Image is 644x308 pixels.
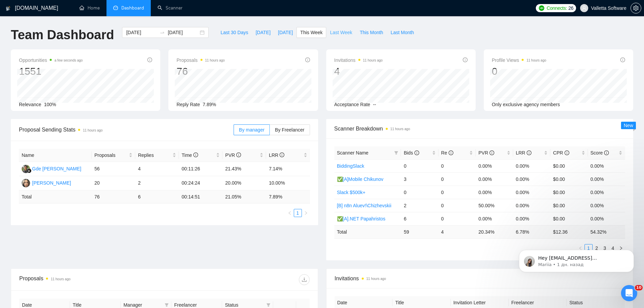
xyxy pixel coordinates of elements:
button: right [302,209,310,217]
td: 2 [401,199,438,212]
td: 0 [438,212,476,225]
a: ✅[A].NET Papahristos [337,216,386,221]
span: Bids [404,150,419,156]
span: PVR [225,152,241,158]
span: Relevance [19,102,41,107]
button: Last Month [387,27,418,38]
td: 6 [135,190,179,204]
td: 00:14:51 [179,190,222,204]
span: info-circle [620,57,625,62]
td: 00:24:24 [179,176,222,190]
time: 11 hours ago [83,128,102,132]
span: filter [165,303,169,307]
span: filter [266,303,270,307]
span: LRR [269,152,284,158]
button: download [299,274,310,285]
iframe: Intercom live chat [621,285,637,301]
span: PVR [478,150,494,156]
td: $0.00 [550,159,588,172]
th: Name [19,149,92,162]
span: right [304,211,308,215]
span: Score [591,150,609,156]
td: 54.32 % [588,225,625,238]
span: Proposals [176,56,225,64]
time: 11 hours ago [51,277,70,281]
span: New [624,123,633,128]
span: This Week [300,29,323,36]
span: info-circle [193,152,198,157]
div: 0 [492,65,546,78]
a: BiddingSlack [337,163,364,169]
td: 50.00% [476,199,513,212]
button: This Week [296,27,326,38]
td: 21.05 % [222,190,266,204]
span: Time [182,152,198,158]
td: 0.00% [588,186,625,199]
td: Total [19,190,92,204]
span: Only exclusive agency members [492,102,560,107]
span: filter [394,151,398,155]
td: 0.00% [476,159,513,172]
div: 76 [176,65,225,78]
td: 7.89 % [266,190,310,204]
span: Dashboard [121,5,144,11]
a: 1 [294,209,302,217]
td: 0.00% [588,159,625,172]
td: 0.00% [588,212,625,225]
span: info-circle [490,150,494,155]
span: info-circle [147,57,152,62]
span: [DATE] [278,29,293,36]
a: setting [630,5,641,11]
td: $0.00 [550,212,588,225]
iframe: Intercom notifications сообщение [509,236,644,283]
span: dashboard [113,5,118,10]
span: Re [441,150,453,156]
img: GK [22,165,30,173]
h1: Team Dashboard [11,27,114,43]
span: user [582,6,587,10]
td: 4 [135,162,179,176]
a: GKGde [PERSON_NAME] [22,166,81,171]
td: 0 [438,172,476,186]
td: 0 [401,159,438,172]
td: 20.00% [222,176,266,190]
a: Slack $500k+ [337,190,365,195]
div: Gde [PERSON_NAME] [32,165,81,172]
td: 0.00% [513,212,550,225]
td: $0.00 [550,172,588,186]
span: setting [631,5,641,11]
span: Replies [138,151,171,159]
span: By Freelancer [275,127,304,133]
input: End date [168,29,198,36]
span: CPR [553,150,569,156]
li: Previous Page [286,209,294,217]
span: info-circle [565,150,569,155]
th: Proposals [92,149,135,162]
div: [PERSON_NAME] [32,179,71,187]
td: 56 [92,162,135,176]
td: 0 [438,186,476,199]
td: 0 [438,199,476,212]
span: 26 [568,4,573,12]
span: Invitations [334,56,383,64]
span: swap-right [160,30,165,35]
span: Proposal Sending Stats [19,125,234,134]
span: 7.89% [203,102,216,107]
span: Scanner Name [337,150,368,156]
td: $0.00 [550,199,588,212]
span: [DATE] [256,29,270,36]
td: 0.00% [513,159,550,172]
img: logo [6,3,10,14]
td: 4 [438,225,476,238]
span: info-circle [463,57,468,62]
span: -- [373,102,376,107]
button: left [286,209,294,217]
td: 20.34 % [476,225,513,238]
time: 11 hours ago [363,58,383,62]
td: 0.00% [588,199,625,212]
a: ✅[A]Mobile Chikunov [337,176,384,182]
